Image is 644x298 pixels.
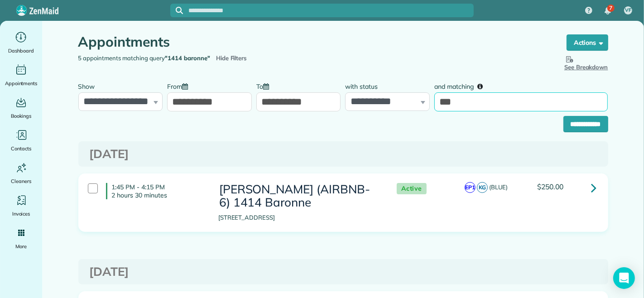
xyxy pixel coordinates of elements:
a: Cleaners [4,160,38,186]
span: Hide Filters [216,54,247,63]
span: More [15,242,27,251]
a: Bookings [4,95,38,120]
span: $250.00 [537,182,563,191]
span: Bookings [11,111,32,120]
h4: 1:45 PM - 4:15 PM [106,183,205,199]
span: Contacts [11,144,31,153]
p: [STREET_ADDRESS] [218,213,379,222]
span: Appointments [5,79,38,88]
h3: [DATE] [90,265,597,279]
button: Actions [567,34,608,51]
p: 2 hours 30 minutes [112,191,205,199]
span: Cleaners [11,177,31,186]
a: Contacts [4,128,38,153]
span: Dashboard [8,46,34,55]
span: Active [397,183,427,194]
span: Invoices [12,209,30,218]
strong: "1414 baronne" [165,54,210,62]
svg: Focus search [176,7,183,14]
span: EP1 [465,182,476,193]
h3: [PERSON_NAME] (AIRBNB-6) 1414 Baronne [218,183,379,209]
label: To [256,77,274,94]
div: 7 unread notifications [598,1,617,21]
a: Invoices [4,193,38,218]
span: VF [625,7,631,14]
h3: [DATE] [90,148,597,161]
a: Hide Filters [216,54,247,62]
span: (BLUE) [489,183,508,191]
button: See Breakdown [564,54,608,72]
a: Dashboard [4,30,38,55]
span: KG [477,182,488,193]
span: 7 [609,5,612,12]
div: Open Intercom Messenger [613,267,635,289]
h1: Appointments [78,34,549,49]
label: and matching [434,77,489,94]
span: See Breakdown [564,54,608,71]
a: Appointments [4,62,38,88]
button: Focus search [170,7,183,14]
label: From [167,77,192,94]
div: 5 appointments matching query [72,54,343,63]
